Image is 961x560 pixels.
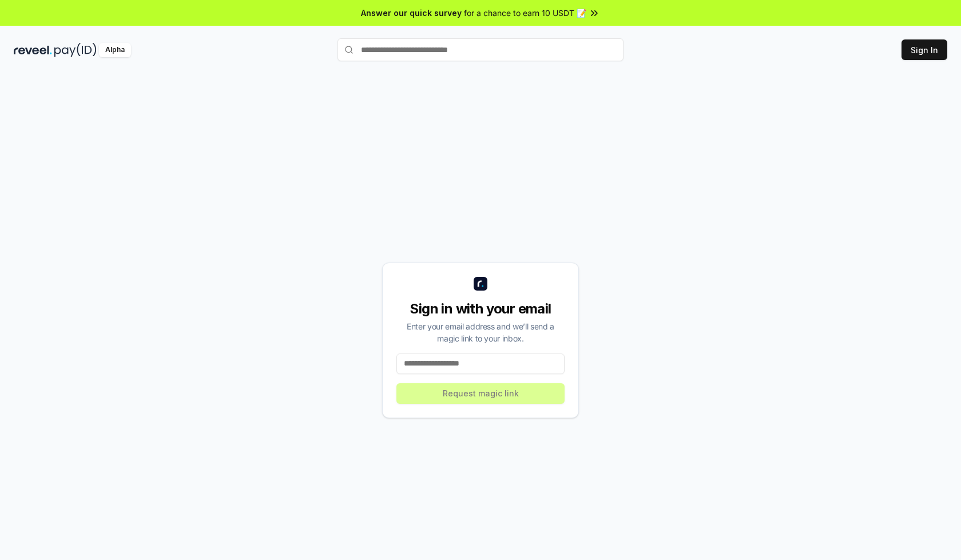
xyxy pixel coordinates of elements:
[361,7,462,19] span: Answer our quick survey
[99,43,131,57] div: Alpha
[54,43,97,57] img: pay_id
[396,320,565,344] div: Enter your email address and we’ll send a magic link to your inbox.
[396,300,565,318] div: Sign in with your email
[902,39,947,60] button: Sign In
[474,277,487,291] img: logo_small
[14,43,52,57] img: reveel_dark
[464,7,586,19] span: for a chance to earn 10 USDT 📝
